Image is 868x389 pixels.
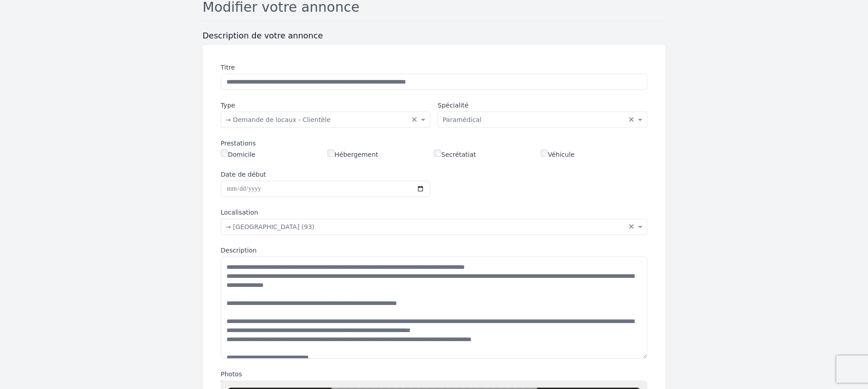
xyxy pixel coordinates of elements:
label: Description [221,246,647,255]
label: Spécialité [438,101,647,110]
label: Véhicule [541,150,575,159]
label: Localisation [221,208,647,217]
span: Clear all [628,115,636,124]
span: Clear all [628,222,636,231]
label: Hébergement [327,150,378,159]
label: Type [221,101,430,110]
label: Domicile [221,150,255,159]
label: Date de début [221,170,430,179]
div: Prestations [221,139,647,148]
input: Secrétatiat [434,150,441,157]
label: Titre [221,63,647,72]
span: Clear all [411,115,419,124]
input: Domicile [221,150,228,157]
input: Véhicule [541,150,548,157]
label: Secrétatiat [434,150,476,159]
label: Photos [221,370,647,379]
input: Hébergement [327,150,335,157]
h3: Description de votre annonce [203,30,665,41]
